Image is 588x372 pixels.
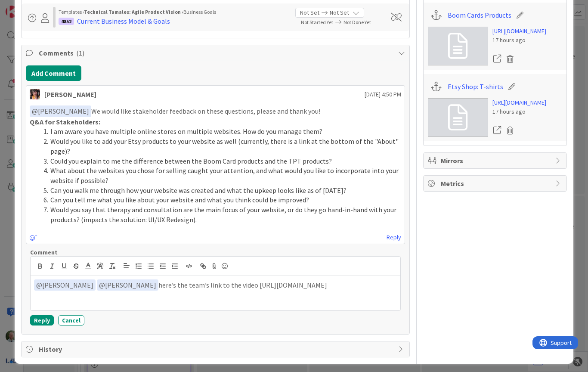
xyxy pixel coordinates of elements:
[344,19,371,25] span: Not Done Yet
[39,344,394,354] span: History
[26,65,81,81] button: Add Comment
[36,281,42,289] span: @
[77,16,170,26] div: Current Business Model & Goals
[300,8,319,17] span: Not Set
[387,232,401,243] a: Reply
[365,90,401,99] span: [DATE] 4:50 PM
[59,9,84,15] span: Templates ›
[40,127,401,136] li: I am aware you have multiple online stores on multiple websites. How do you manage them?
[30,118,100,126] strong: Q&A for Stakeholders:
[58,315,84,325] button: Cancel
[40,205,401,224] li: Would you say that therapy and consultation are the main focus of your website, or do they go han...
[39,48,394,58] span: Comments
[492,36,546,45] div: 17 hours ago
[448,81,503,92] a: Etsy Shop: T-shirts
[59,18,74,25] div: 4852
[99,281,156,289] span: [PERSON_NAME]
[441,155,551,166] span: Mirrors
[40,166,401,185] li: What about the websites you chose for selling caught your attention, and what would you like to i...
[183,9,216,15] span: Business Goals
[44,89,96,99] div: [PERSON_NAME]
[492,98,546,107] a: [URL][DOMAIN_NAME]
[40,136,401,156] li: Would you like to add your Etsy products to your website as well (currently, there is a link at t...
[441,178,551,189] span: Metrics
[32,107,89,115] span: [PERSON_NAME]
[84,9,183,15] b: Technical Tamales: Agile Product Vision ›
[30,105,401,117] p: We would like stakeholder feedback on these questions, please and thank you!
[40,156,401,166] li: Could you explain to me the difference between the Boom Card products and the TPT products?
[40,195,401,205] li: Can you tell me what you like about your website and what you think could be improved?
[34,279,397,291] p: here’s the team’s link to the video [URL][DOMAIN_NAME]
[492,107,546,116] div: 17 hours ago
[36,281,93,289] span: [PERSON_NAME]
[492,125,502,136] a: Open
[301,19,333,25] span: Not Started Yet
[330,8,349,17] span: Not Set
[18,1,39,12] span: Support
[76,49,84,57] span: ( 1 )
[448,10,511,20] a: Boom Cards Products
[492,27,546,36] a: [URL][DOMAIN_NAME]
[30,89,40,99] img: GO
[30,315,54,325] button: Reply
[40,186,401,195] li: Can you walk me through how your website was created and what the upkeep looks like as of [DATE]?
[99,281,105,289] span: @
[492,53,502,65] a: Open
[30,248,58,256] span: Comment
[32,107,38,115] span: @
